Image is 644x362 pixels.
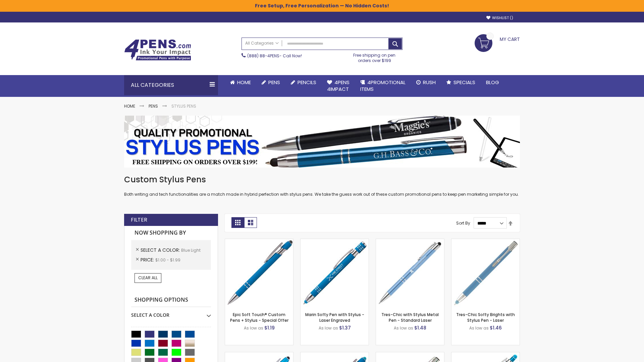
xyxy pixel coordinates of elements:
a: 4PROMOTIONALITEMS [355,75,411,97]
a: Tres-Chic Softy Brights with Stylus Pen - Laser [456,312,515,323]
span: 4PROMOTIONAL ITEMS [360,79,406,93]
a: Clear All [135,273,161,283]
span: Select A Color [141,247,181,253]
label: Sort By [456,220,470,226]
img: 4P-MS8B-Blue - Light [225,239,293,307]
a: Home [225,75,256,90]
div: All Categories [124,75,218,95]
span: As low as [319,325,338,331]
img: Stylus Pens [124,116,520,168]
div: Both writing and tech functionalities are a match made in hybrid perfection with stylus pens. We ... [124,174,520,197]
a: 4P-MS8B-Blue - Light [225,239,293,244]
a: Tres-Chic Touch Pen - Standard Laser-Blue - Light [376,352,444,358]
span: Clear All [138,275,158,281]
span: 4Pens 4impact [327,79,350,93]
img: 4Pens Custom Pens and Promotional Products [124,39,191,61]
strong: Now Shopping by [131,226,211,240]
div: Select A Color [131,307,211,318]
span: $1.37 [339,324,351,331]
a: Ellipse Softy Brights with Stylus Pen - Laser-Blue - Light [301,352,369,358]
span: Rush [423,79,436,86]
a: Specials [441,75,481,90]
span: - Call Now! [247,53,302,59]
span: $1.19 [264,324,275,331]
strong: Shopping Options [131,293,211,307]
a: Marin Softy Pen with Stylus - Laser Engraved [305,312,364,323]
img: Marin Softy Pen with Stylus - Laser Engraved-Blue - Light [301,239,369,307]
span: $1.00 - $1.99 [155,257,180,263]
a: Tres-Chic with Stylus Metal Pen - Standard Laser [381,312,439,323]
span: Blue Light [181,247,201,253]
a: (888) 88-4PENS [247,53,279,59]
a: Marin Softy Pen with Stylus - Laser Engraved-Blue - Light [301,239,369,244]
span: Home [237,79,251,86]
a: Pens [256,75,285,90]
a: Pens [149,103,158,109]
span: Pens [268,79,280,86]
span: Specials [453,79,475,86]
a: Rush [411,75,441,90]
strong: Filter [131,216,147,224]
span: $1.46 [490,324,502,331]
a: Phoenix Softy Brights with Stylus Pen - Laser-Blue - Light [451,352,520,358]
span: As low as [394,325,413,331]
a: Blog [481,75,504,90]
a: All Categories [242,38,282,49]
h1: Custom Stylus Pens [124,174,520,185]
img: Tres-Chic Softy Brights with Stylus Pen - Laser-Blue - Light [451,239,520,307]
a: Pencils [285,75,322,90]
div: Free shipping on pen orders over $199 [346,50,403,63]
a: 4Pens4impact [322,75,355,97]
span: All Categories [245,41,279,46]
a: Epic Soft Touch® Custom Pens + Stylus - Special Offer [230,312,288,323]
span: Price [141,256,155,263]
span: Blog [486,79,499,86]
strong: Stylus Pens [171,103,196,109]
span: As low as [244,325,263,331]
a: Tres-Chic with Stylus Metal Pen - Standard Laser-Blue - Light [376,239,444,244]
span: As low as [469,325,489,331]
a: Home [124,103,135,109]
img: Tres-Chic with Stylus Metal Pen - Standard Laser-Blue - Light [376,239,444,307]
strong: Grid [231,217,244,228]
a: Wishlist [486,15,513,20]
a: Ellipse Stylus Pen - Standard Laser-Blue - Light [225,352,293,358]
a: Tres-Chic Softy Brights with Stylus Pen - Laser-Blue - Light [451,239,520,244]
span: Pencils [298,79,316,86]
span: $1.48 [414,324,426,331]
